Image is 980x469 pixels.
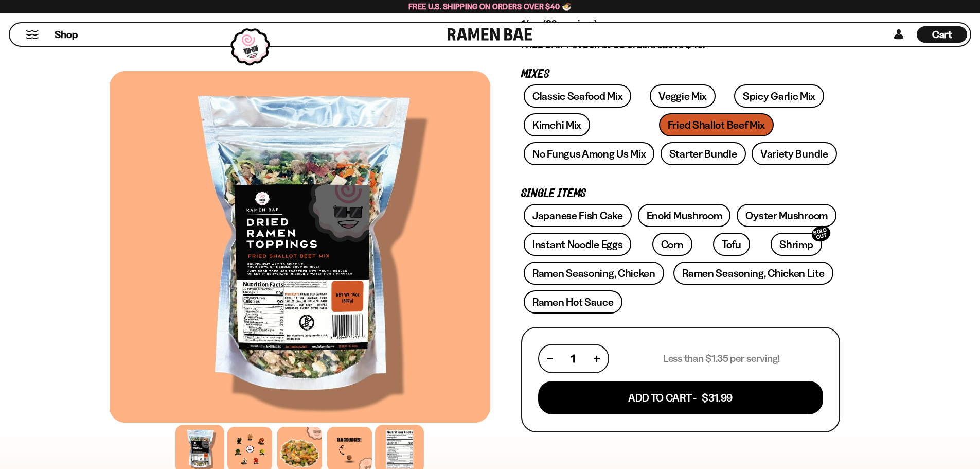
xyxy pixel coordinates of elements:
a: Enoki Mushroom [638,204,731,227]
span: Free U.S. Shipping on Orders over $40 🍜 [408,2,572,11]
a: Ramen Seasoning, Chicken [524,262,664,285]
span: Shop [55,28,78,42]
a: Instant Noodle Eggs [524,233,631,256]
a: Cart [917,23,967,46]
div: SOLD OUT [810,224,832,244]
button: Add To Cart - $31.99 [538,381,823,414]
a: Starter Bundle [661,142,746,165]
a: Corn [652,233,692,256]
a: Japanese Fish Cake [524,204,632,227]
a: Ramen Seasoning, Chicken Lite [673,262,833,285]
span: Cart [932,28,952,41]
a: Shop [55,26,78,43]
button: Mobile Menu Trigger [25,30,39,39]
a: Ramen Hot Sauce [524,290,622,314]
a: Oyster Mushroom [737,204,836,227]
a: Tofu [713,233,750,256]
a: ShrimpSOLD OUT [771,233,822,256]
a: Variety Bundle [752,142,837,165]
span: 1 [571,352,575,365]
a: Spicy Garlic Mix [734,84,824,108]
a: Classic Seafood Mix [524,84,631,108]
a: Kimchi Mix [524,113,590,136]
a: Veggie Mix [650,84,716,108]
a: No Fungus Among Us Mix [524,142,654,165]
p: Less than $1.35 per serving! [663,352,780,365]
p: Mixes [521,70,840,79]
p: Single Items [521,189,840,199]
